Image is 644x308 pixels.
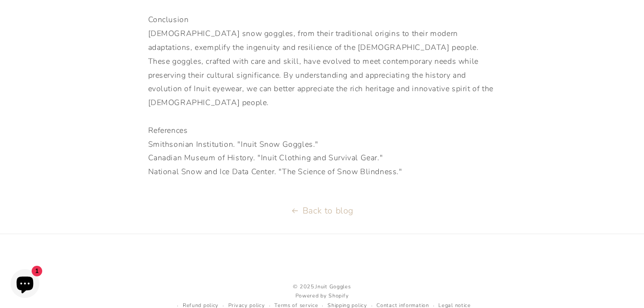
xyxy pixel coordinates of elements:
a: Inuit Goggles [316,283,351,290]
a: Powered by Shopify [295,292,349,299]
small: © 2025, [173,283,471,292]
inbox-online-store-chat: Shopify online store chat [8,269,42,300]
